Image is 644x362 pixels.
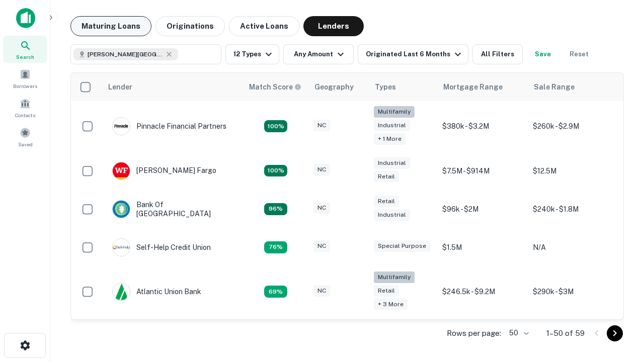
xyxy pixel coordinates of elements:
[264,203,287,215] div: Matching Properties: 14, hasApolloMatch: undefined
[313,285,330,297] div: NC
[15,111,35,119] span: Contacts
[375,81,396,93] div: Types
[313,120,330,131] div: NC
[112,162,216,180] div: [PERSON_NAME] Fargo
[374,209,410,221] div: Industrial
[264,165,287,177] div: Matching Properties: 15, hasApolloMatch: undefined
[16,8,35,28] img: capitalize-icon.png
[527,44,559,64] button: Save your search to get updates of matches that match your search criteria.
[374,271,415,283] div: Multifamily
[437,228,528,266] td: $1.5M
[505,326,530,340] div: 50
[374,285,399,297] div: Retail
[308,73,369,101] th: Geography
[374,196,399,207] div: Retail
[113,162,130,179] img: picture
[3,123,47,150] a: Saved
[313,202,330,214] div: NC
[437,266,528,317] td: $246.5k - $9.2M
[447,327,501,339] p: Rows per page:
[374,157,410,169] div: Industrial
[112,238,211,256] div: Self-help Credit Union
[528,152,618,190] td: $12.5M
[155,16,225,36] button: Originations
[249,81,299,93] h6: Match Score
[70,16,151,36] button: Maturing Loans
[374,299,408,310] div: + 3 more
[303,16,364,36] button: Lenders
[225,44,279,64] button: 12 Types
[13,82,37,90] span: Borrowers
[243,73,308,101] th: Capitalize uses an advanced AI algorithm to match your search with the best lender. The match sco...
[264,120,287,132] div: Matching Properties: 26, hasApolloMatch: undefined
[3,94,47,121] a: Contacts
[313,240,330,252] div: NC
[249,81,301,93] div: Capitalize uses an advanced AI algorithm to match your search with the best lender. The match sco...
[534,81,575,93] div: Sale Range
[374,133,406,145] div: + 1 more
[112,117,226,135] div: Pinnacle Financial Partners
[374,240,430,252] div: Special Purpose
[443,81,503,93] div: Mortgage Range
[374,120,410,131] div: Industrial
[112,200,233,218] div: Bank Of [GEOGRAPHIC_DATA]
[3,65,47,92] a: Borrowers
[607,325,623,341] button: Go to next page
[113,201,130,218] img: picture
[314,81,354,93] div: Geography
[528,73,618,101] th: Sale Range
[229,16,299,36] button: Active Loans
[437,190,528,228] td: $96k - $2M
[18,140,33,148] span: Saved
[366,48,464,60] div: Originated Last 6 Months
[472,44,523,64] button: All Filters
[528,190,618,228] td: $240k - $1.8M
[374,106,415,118] div: Multifamily
[437,101,528,152] td: $380k - $3.2M
[528,266,618,317] td: $290k - $3M
[3,36,47,63] a: Search
[369,73,437,101] th: Types
[108,81,132,93] div: Lender
[437,73,528,101] th: Mortgage Range
[112,283,201,301] div: Atlantic Union Bank
[113,118,130,135] img: picture
[113,239,130,256] img: picture
[528,228,618,266] td: N/A
[563,44,595,64] button: Reset
[313,164,330,175] div: NC
[437,152,528,190] td: $7.5M - $914M
[374,171,399,183] div: Retail
[594,249,644,298] iframe: Chat Widget
[528,101,618,152] td: $260k - $2.9M
[16,53,34,61] span: Search
[264,241,287,253] div: Matching Properties: 11, hasApolloMatch: undefined
[102,73,243,101] th: Lender
[113,283,130,300] img: picture
[283,44,354,64] button: Any Amount
[88,50,163,59] span: [PERSON_NAME][GEOGRAPHIC_DATA], [GEOGRAPHIC_DATA]
[358,44,468,64] button: Originated Last 6 Months
[264,286,287,298] div: Matching Properties: 10, hasApolloMatch: undefined
[546,327,585,339] p: 1–50 of 59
